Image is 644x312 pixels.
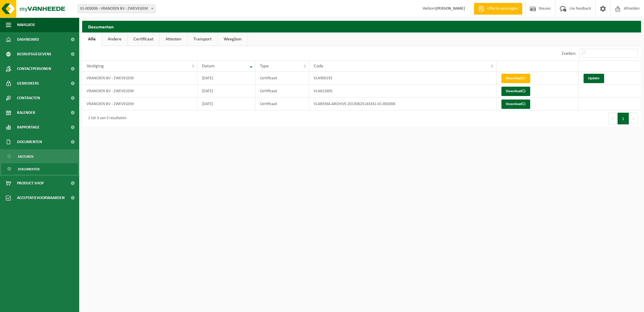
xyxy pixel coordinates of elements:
[1,163,78,174] a: Documenten
[160,32,187,46] a: Attesten
[102,32,127,46] a: Andere
[17,76,39,91] span: Gebruikers
[608,113,618,124] button: Previous
[197,97,255,110] td: [DATE]
[309,85,496,97] td: VLA612605
[78,5,155,13] span: 01-003006 - VRANCKEN BV - ZWEVEGEM
[82,21,641,32] h2: Documenten
[562,51,576,56] label: Zoeken:
[87,64,104,68] span: Vestiging
[197,85,255,97] td: [DATE]
[436,6,465,11] strong: [PERSON_NAME]
[256,72,309,85] td: Certificaat
[17,135,42,149] span: Documenten
[256,85,309,97] td: Certificaat
[17,18,35,32] span: Navigatie
[128,32,159,46] a: Certificaat
[18,164,40,175] span: Documenten
[82,85,197,97] td: VRANCKEN BV - ZWEVEGEM
[501,100,530,109] a: Download
[82,32,102,46] a: Alle
[1,151,78,162] a: Facturen
[17,32,39,47] span: Dashboard
[584,74,604,83] a: Update
[85,113,126,124] div: 1 tot 3 van 3 resultaten
[82,72,197,85] td: VRANCKEN BV - ZWEVEGEM
[17,105,35,120] span: Kalender
[17,120,40,135] span: Rapportage
[256,97,309,110] td: Certificaat
[17,91,40,105] span: Contracten
[17,47,51,61] span: Bedrijfsgegevens
[18,151,33,162] span: Facturen
[486,6,519,12] span: Offerte aanvragen
[260,64,269,68] span: Type
[629,113,638,124] button: Next
[618,113,629,124] button: 1
[309,72,496,85] td: VLA900192
[17,176,44,191] span: Product Shop
[314,64,323,68] span: Code
[474,3,522,15] a: Offerte aanvragen
[82,97,197,110] td: VRANCKEN BV - ZWEVEGEM
[197,72,255,85] td: [DATE]
[202,64,215,68] span: Datum
[218,32,247,46] a: Weegbon
[187,32,217,46] a: Transport
[501,74,530,83] a: Download
[501,87,530,96] a: Download
[17,61,51,76] span: Contactpersonen
[309,97,496,110] td: VLAREMA-ARCHIVE-20130625143341-01-003006
[77,4,155,13] span: 01-003006 - VRANCKEN BV - ZWEVEGEM
[17,191,65,205] span: Acceptatievoorwaarden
